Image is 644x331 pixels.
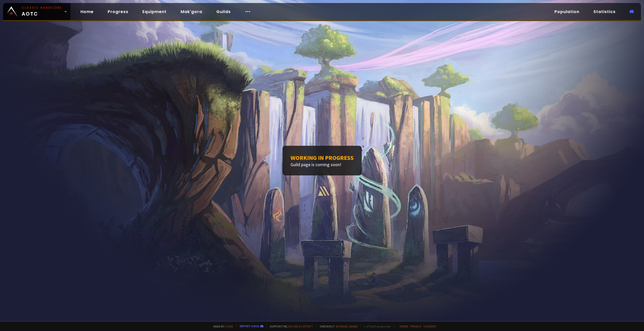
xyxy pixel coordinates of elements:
a: Population [550,7,583,17]
span: AOTC [22,6,62,18]
span: Checkout [316,324,358,328]
h1: Working in progress [291,154,354,162]
a: Equipment [138,7,171,17]
span: Made by [210,324,233,328]
a: Progress [104,7,132,17]
a: Home [76,7,98,17]
a: Buy me a coffee [289,324,313,328]
a: Consent [423,324,437,328]
a: Guilds [212,7,235,17]
div: Guild page is coming soon! [283,146,362,175]
a: Report a bug [240,324,259,328]
a: a fan [225,324,233,328]
span: Support me, [266,324,313,328]
span: v. d752d5 - production [361,324,391,328]
a: Privacy [411,324,421,328]
a: Mak'gora [177,7,206,17]
a: [DOMAIN_NAME] [336,324,358,328]
a: Statistics [589,7,620,17]
a: Terms [399,324,409,328]
a: Classic HardcoreAOTC [3,3,70,20]
small: Classic Hardcore [22,6,62,10]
